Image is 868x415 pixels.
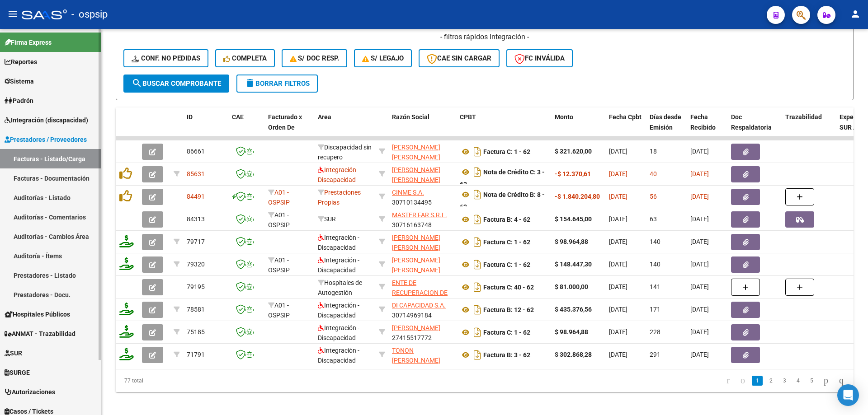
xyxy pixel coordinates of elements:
[750,373,764,388] li: page 1
[392,210,453,229] div: 30716163748
[690,306,709,313] span: [DATE]
[687,107,727,147] datatable-header-cell: Fecha Recibido
[116,369,262,392] div: 77 total
[392,234,440,262] span: [PERSON_NAME] [PERSON_NAME] [PERSON_NAME]
[318,256,359,274] span: Integración - Discapacidad
[187,193,205,200] span: 84491
[690,351,709,358] span: [DATE]
[228,107,264,147] datatable-header-cell: CAE
[392,166,440,184] span: [PERSON_NAME] [PERSON_NAME]
[187,215,205,223] span: 84313
[506,49,573,67] button: FC Inválida
[392,324,440,331] span: [PERSON_NAME]
[187,170,205,177] span: 85631
[555,170,591,177] strong: -$ 12.370,61
[555,238,588,245] strong: $ 98.964,88
[690,193,709,200] span: [DATE]
[850,9,861,19] mat-icon: person
[187,328,205,336] span: 75185
[690,261,709,268] span: [DATE]
[650,215,657,223] span: 63
[690,283,709,290] span: [DATE]
[318,113,331,121] span: Area
[392,165,453,184] div: 27217770020
[5,329,75,339] span: ANMAT - Trazabilidad
[650,306,660,313] span: 171
[650,328,660,336] span: 228
[785,113,822,121] span: Trazabilidad
[483,284,534,291] strong: Factura C: 40 - 62
[314,107,375,147] datatable-header-cell: Area
[187,148,205,155] span: 86661
[555,215,592,223] strong: $ 154.645,00
[483,351,530,359] strong: Factura B: 3 - 62
[835,376,848,386] a: go to last page
[555,351,592,358] strong: $ 302.868,28
[318,324,359,342] span: Integración - Discapacidad
[5,348,22,358] span: SUR
[650,148,657,155] span: 18
[805,373,818,388] li: page 5
[392,113,429,121] span: Razón Social
[609,351,627,358] span: [DATE]
[392,144,440,161] span: [PERSON_NAME] [PERSON_NAME]
[791,373,805,388] li: page 4
[268,302,290,319] span: A01 - OSPSIP
[555,261,592,268] strong: $ 148.447,30
[187,283,205,290] span: 79195
[392,302,446,309] span: DI CAPACIDAD S.A.
[555,328,588,336] strong: $ 98.964,88
[268,113,302,131] span: Facturado x Orden De
[609,215,627,223] span: [DATE]
[555,148,592,155] strong: $ 321.620,00
[123,32,846,42] h4: - filtros rápidos Integración -
[609,113,642,121] span: Fecha Cpbt
[392,187,453,206] div: 30710134495
[123,49,208,67] button: Conf. no pedidas
[690,113,716,131] span: Fecha Recibido
[650,238,660,245] span: 140
[472,303,483,317] i: Descargar documento
[392,300,453,319] div: 30714969184
[392,255,453,274] div: 27340258733
[472,165,483,179] i: Descargar documento
[650,261,660,268] span: 140
[806,376,817,386] a: 5
[472,235,483,249] i: Descargar documento
[318,215,336,223] span: SUR
[514,54,565,62] span: FC Inválida
[483,148,530,155] strong: Factura C: 1 - 62
[472,187,483,202] i: Descargar documento
[765,376,776,386] a: 2
[290,54,340,62] span: S/ Doc Resp.
[5,37,52,47] span: Firma Express
[472,145,483,159] i: Descargar documento
[820,376,832,386] a: go to next page
[690,328,709,336] span: [DATE]
[392,279,452,348] span: ENTE DE RECUPERACION DE FONDOS PARA EL FORTALECIMIENTO DEL SISTEMA DE SALUD DE MENDOZA (REFORSAL)...
[837,384,859,406] div: Open Intercom Messenger
[223,54,267,62] span: Completa
[71,5,108,24] span: - ospsip
[5,387,55,397] span: Autorizaciones
[123,75,229,93] button: Buscar Comprobante
[483,216,530,223] strong: Factura B: 4 - 62
[609,193,627,200] span: [DATE]
[187,261,205,268] span: 79320
[264,107,314,147] datatable-header-cell: Facturado x Orden De
[392,345,453,364] div: 20397915841
[472,348,483,362] i: Descargar documento
[609,238,627,245] span: [DATE]
[392,142,453,161] div: 27232962173
[736,376,749,386] a: go to previous page
[318,302,359,319] span: Integración - Discapacidad
[609,148,627,155] span: [DATE]
[456,107,551,147] datatable-header-cell: CPBT
[5,135,87,145] span: Prestadores / Proveedores
[460,191,545,210] strong: Nota de Crédito B: 8 - 62
[5,76,34,86] span: Sistema
[245,78,255,89] mat-icon: delete
[5,115,88,125] span: Integración (discapacidad)
[236,75,318,93] button: Borrar Filtros
[5,96,33,106] span: Padrón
